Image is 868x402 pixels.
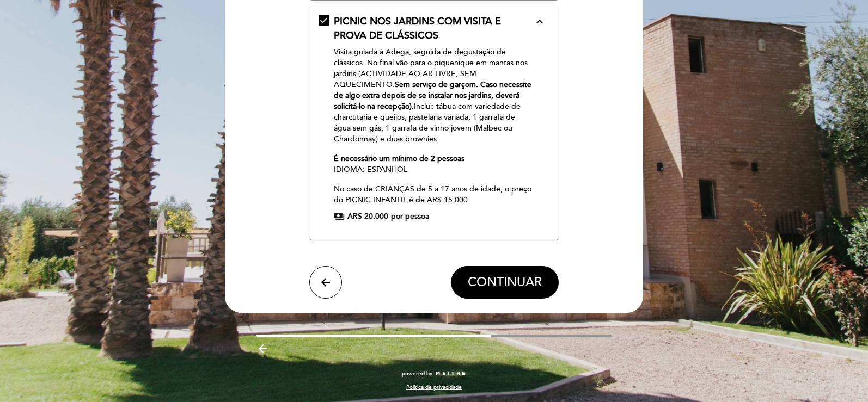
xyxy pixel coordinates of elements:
button: CONTINUAR [451,266,559,299]
p: Visita guiada à Adega, seguida de degustação de clássicos. No final vão para o piquenique em mant... [334,47,534,145]
div: No caso de CRIANÇAS de 5 a 17 anos de idade, o preço do PICNIC INFANTIL é de AR$ 15.000 [334,47,534,206]
span: payments [334,211,345,222]
button: arrow_back [309,266,342,299]
div: Página 4 [334,47,534,175]
span: ARS 20.000 [347,211,388,222]
span: powered by [402,370,432,378]
span: PICNIC NOS JARDINS COM VISITA E PROVA DE CLÁSSICOS [334,15,501,41]
button: expand_less [530,15,549,29]
img: MEITRE [435,371,466,376]
span: CONTINUAR [468,275,542,290]
strong: Sem serviço de garçom. Caso necessite de algo extra depois de se instalar nos jardins, deverá sol... [334,80,531,111]
i: arrow_back [319,276,332,289]
a: Política de privacidade [406,384,462,391]
md-checkbox: PICNIC NOS JARDINS COM VISITA E PROVA DE CLÁSSICOS expand_more Visita guiada à Adega, seguida de ... [319,15,550,222]
a: powered by [402,370,466,378]
strong: É necessário um mínimo de 2 pessoas [334,154,464,163]
i: expand_less [533,15,546,28]
p: IDIOMA: ESPANHOL [334,153,534,175]
span: por pessoa [391,211,429,222]
i: arrow_backward [256,342,270,355]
